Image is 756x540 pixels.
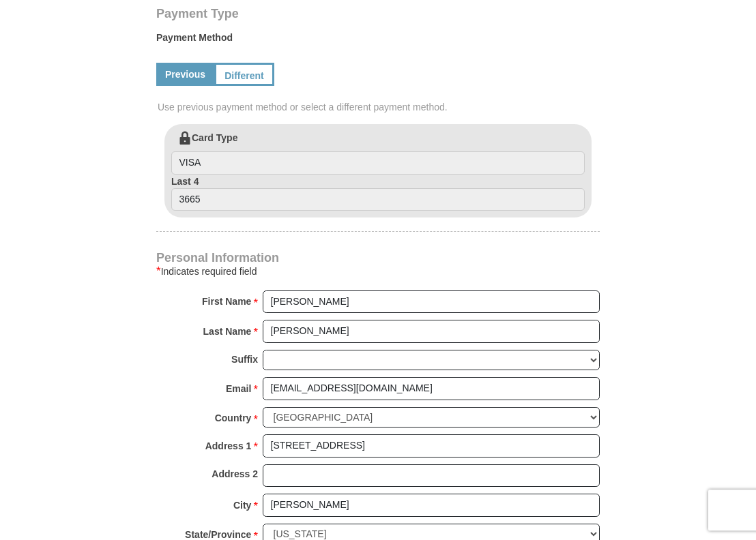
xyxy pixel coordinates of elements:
[202,292,251,311] strong: First Name
[171,175,585,211] label: Last 4
[212,464,258,483] strong: Address 2
[205,436,252,455] strong: Address 1
[233,496,251,515] strong: City
[203,322,252,341] strong: Last Name
[156,263,600,280] div: Indicates required field
[158,100,601,114] span: Use previous payment method or select a different payment method.
[156,63,214,86] a: Previous
[156,8,600,19] h4: Payment Type
[171,131,585,175] label: Card Type
[231,350,258,369] strong: Suffix
[215,408,252,427] strong: Country
[171,188,585,211] input: Last 4
[214,63,274,86] a: Different
[156,252,600,263] h4: Personal Information
[226,379,251,398] strong: Email
[171,151,585,175] input: Card Type
[156,31,600,51] label: Payment Method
